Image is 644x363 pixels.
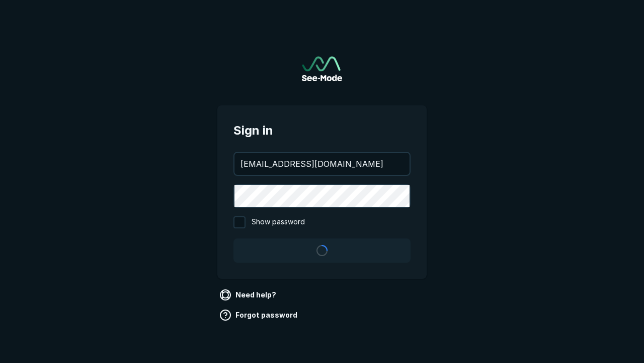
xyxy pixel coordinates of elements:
a: Forgot password [217,307,301,323]
input: your@email.com [234,153,410,175]
img: See-Mode Logo [302,56,342,81]
span: Sign in [233,122,411,140]
a: Go to sign in [302,56,342,81]
a: Need help? [217,287,280,303]
span: Show password [252,216,305,228]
